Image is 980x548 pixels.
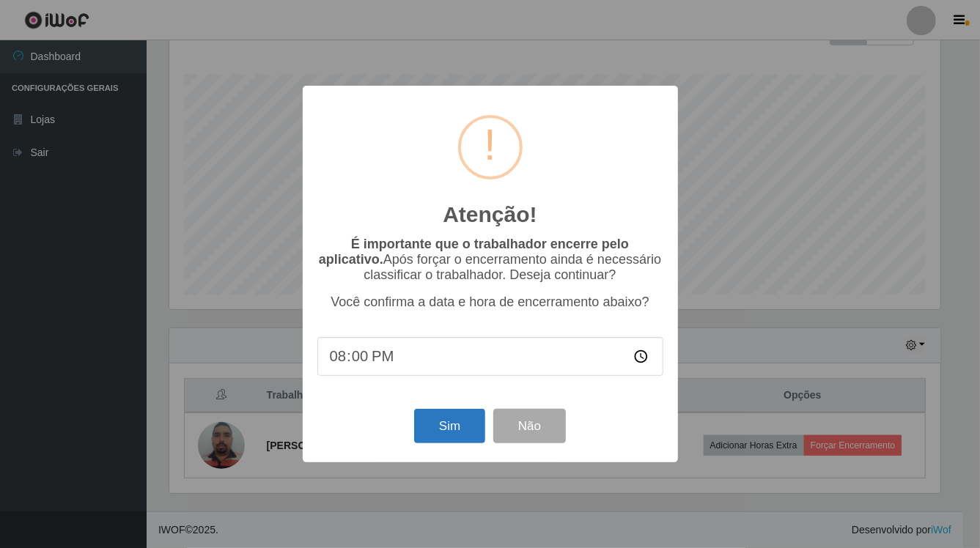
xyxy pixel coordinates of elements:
[317,295,663,310] p: Você confirma a data e hora de encerramento abaixo?
[443,201,537,228] h2: Atenção!
[414,409,485,443] button: Sim
[317,237,663,283] p: Após forçar o encerramento ainda é necessário classificar o trabalhador. Deseja continuar?
[493,409,566,443] button: Não
[319,237,629,267] b: É importante que o trabalhador encerre pelo aplicativo.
